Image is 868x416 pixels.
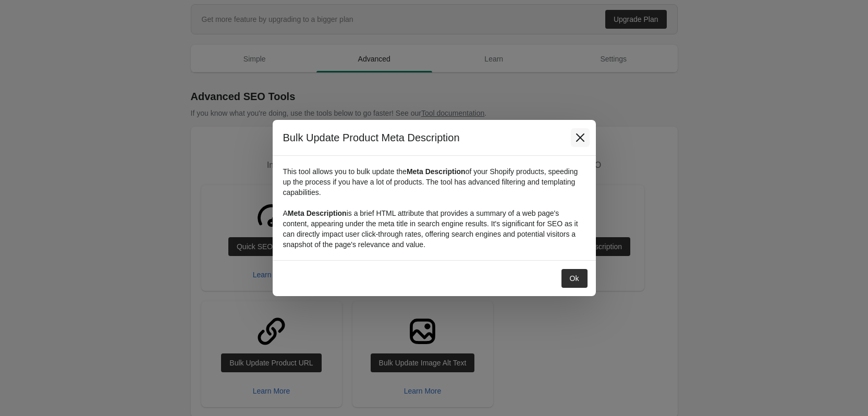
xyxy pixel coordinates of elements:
[407,167,466,176] b: Meta Description
[561,269,588,288] button: Ok
[571,128,590,147] button: Close
[570,274,579,283] div: Ok
[288,209,347,217] b: Meta Description
[283,130,560,145] h2: Bulk Update Product Meta Description
[283,166,585,198] p: This tool allows you to bulk update the of your Shopify products, speeding up the process if you ...
[283,208,585,250] p: A is a brief HTML attribute that provides a summary of a web page's content, appearing under the ...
